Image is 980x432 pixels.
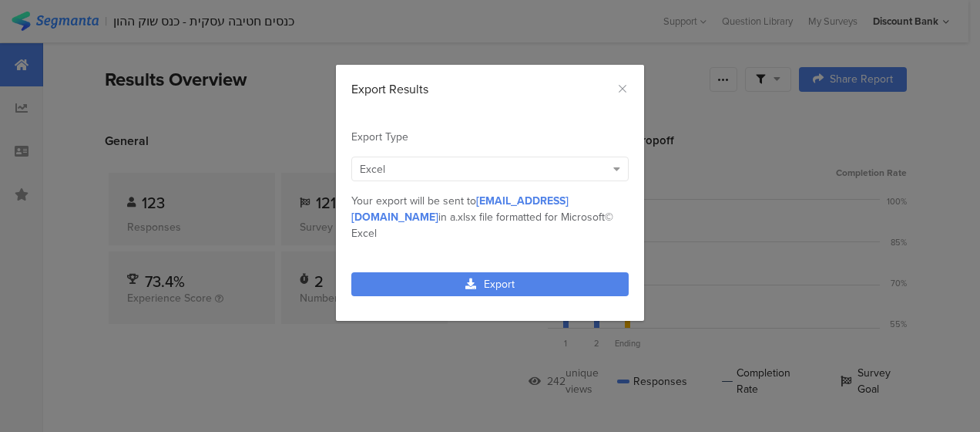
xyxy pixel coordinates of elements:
[336,65,644,321] div: dialog
[351,193,569,225] span: [EMAIL_ADDRESS][DOMAIN_NAME]
[360,161,385,177] span: Excel
[351,209,613,241] span: .xlsx file formatted for Microsoft© Excel
[351,272,629,296] a: Export
[616,80,629,98] button: Close
[351,193,629,241] div: Your export will be sent to in a
[351,80,629,98] div: Export Results
[351,129,629,145] div: Export Type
